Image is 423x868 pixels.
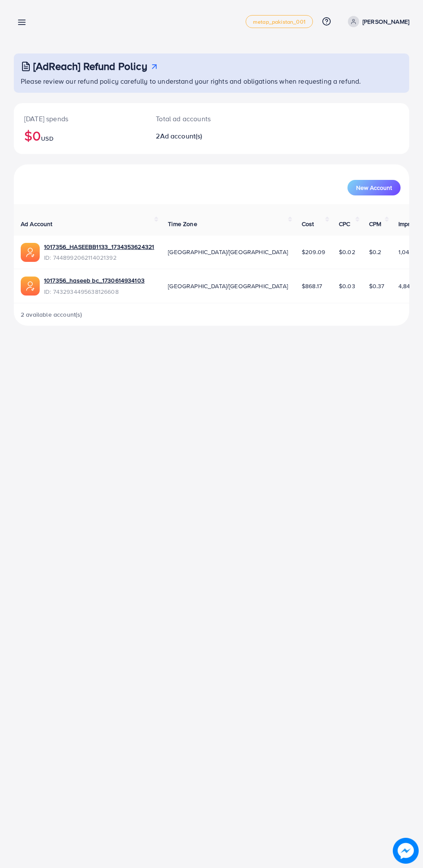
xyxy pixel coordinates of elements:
[44,242,154,251] a: 1017356_HASEEBB1133_1734353624321
[344,16,409,27] a: [PERSON_NAME]
[44,276,145,285] a: 1017356_haseeb bc_1730614934103
[393,838,419,864] img: image
[302,220,314,228] span: Cost
[168,220,197,228] span: Time Zone
[21,220,53,228] span: Ad Account
[369,220,381,228] span: CPM
[168,282,288,290] span: [GEOGRAPHIC_DATA]/[GEOGRAPHIC_DATA]
[339,248,355,256] span: $0.02
[253,19,306,25] span: metap_pakistan_001
[339,220,350,228] span: CPC
[302,248,325,256] span: $209.09
[363,16,409,27] p: [PERSON_NAME]
[41,134,53,143] span: USD
[369,282,385,290] span: $0.37
[160,131,202,141] span: Ad account(s)
[246,15,313,28] a: metap_pakistan_001
[156,132,234,140] h2: 2
[347,180,401,195] button: New Account
[156,113,234,124] p: Total ad accounts
[44,253,154,262] span: ID: 7448992062114021392
[24,113,135,124] p: [DATE] spends
[168,248,288,256] span: [GEOGRAPHIC_DATA]/[GEOGRAPHIC_DATA]
[21,243,40,262] img: ic-ads-acc.e4c84228.svg
[21,310,82,319] span: 2 available account(s)
[33,60,147,72] h3: [AdReach] Refund Policy
[356,185,392,191] span: New Account
[21,76,404,86] p: Please review our refund policy carefully to understand your rights and obligations when requesti...
[21,277,40,296] img: ic-ads-acc.e4c84228.svg
[24,127,135,144] h2: $0
[302,282,322,290] span: $868.17
[44,287,145,296] span: ID: 7432934495638126608
[339,282,355,290] span: $0.03
[369,248,382,256] span: $0.2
